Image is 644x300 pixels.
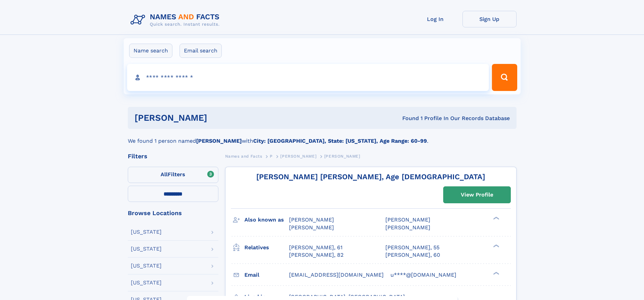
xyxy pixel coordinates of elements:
[253,138,427,144] b: City: [GEOGRAPHIC_DATA], State: [US_STATE], Age Range: 60-99
[127,64,489,91] input: search input
[128,153,218,159] div: Filters
[289,294,405,300] span: [GEOGRAPHIC_DATA], [GEOGRAPHIC_DATA]
[305,115,510,122] div: Found 1 Profile In Our Records Database
[161,171,168,178] span: All
[385,224,430,231] span: [PERSON_NAME]
[492,271,500,275] div: ❯
[289,224,334,231] span: [PERSON_NAME]
[180,44,222,58] label: Email search
[385,216,430,223] span: [PERSON_NAME]
[131,229,162,235] div: [US_STATE]
[244,269,289,281] h3: Email
[244,242,289,253] h3: Relatives
[289,251,343,259] a: [PERSON_NAME], 82
[196,138,242,144] b: [PERSON_NAME]
[131,246,162,252] div: [US_STATE]
[131,263,162,269] div: [US_STATE]
[128,210,218,216] div: Browse Locations
[135,114,305,122] h1: [PERSON_NAME]
[461,187,493,203] div: View Profile
[270,152,273,160] a: P
[492,64,517,91] button: Search Button
[128,129,517,145] div: We found 1 person named with .
[128,11,225,29] img: Logo Names and Facts
[444,187,510,203] a: View Profile
[129,44,172,58] label: Name search
[270,154,273,159] span: P
[492,216,500,221] div: ❯
[289,216,334,223] span: [PERSON_NAME]
[462,11,517,27] a: Sign Up
[385,244,439,251] a: [PERSON_NAME], 55
[256,172,485,181] a: [PERSON_NAME] [PERSON_NAME], Age [DEMOGRAPHIC_DATA]
[408,11,462,27] a: Log In
[280,152,316,160] a: [PERSON_NAME]
[225,152,262,160] a: Names and Facts
[131,280,162,285] div: [US_STATE]
[492,244,500,248] div: ❯
[289,272,384,278] span: [EMAIL_ADDRESS][DOMAIN_NAME]
[280,154,316,159] span: [PERSON_NAME]
[324,154,360,159] span: [PERSON_NAME]
[385,251,440,259] a: [PERSON_NAME], 60
[128,167,218,183] label: Filters
[244,214,289,226] h3: Also known as
[289,244,342,251] a: [PERSON_NAME], 61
